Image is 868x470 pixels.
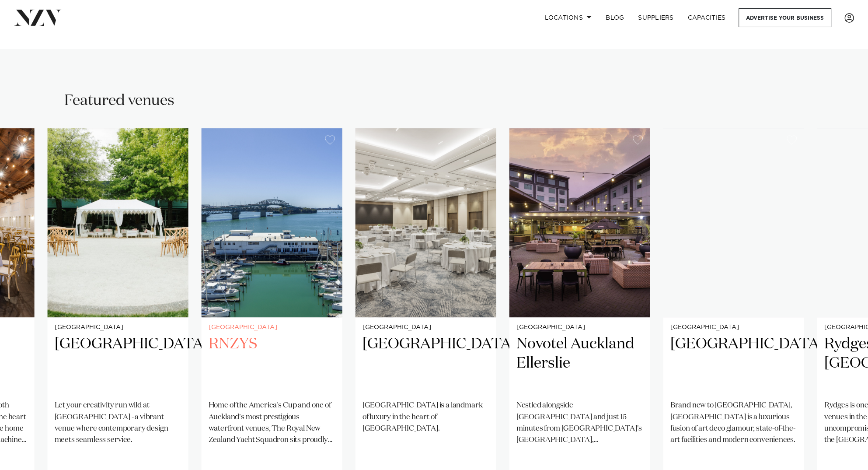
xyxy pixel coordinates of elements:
[670,400,797,446] p: Brand new to [GEOGRAPHIC_DATA], [GEOGRAPHIC_DATA] is a luxurious fusion of art deco glamour, stat...
[516,324,643,331] small: [GEOGRAPHIC_DATA]
[599,8,631,27] a: BLOG
[516,400,643,446] p: Nestled alongside [GEOGRAPHIC_DATA] and just 15 minutes from [GEOGRAPHIC_DATA]'s [GEOGRAPHIC_DATA...
[209,334,335,393] h2: RNZYS
[670,324,797,331] small: [GEOGRAPHIC_DATA]
[363,334,489,393] h2: [GEOGRAPHIC_DATA]
[670,334,797,393] h2: [GEOGRAPHIC_DATA]
[537,8,599,27] a: Locations
[631,8,680,27] a: SUPPLIERS
[55,334,181,393] h2: [GEOGRAPHIC_DATA]
[64,91,174,111] h2: Featured venues
[209,400,335,446] p: Home of the America's Cup and one of Auckland's most prestigious waterfront venues, The Royal New...
[681,8,733,27] a: Capacities
[55,400,181,446] p: Let your creativity run wild at [GEOGRAPHIC_DATA] - a vibrant venue where contemporary design mee...
[363,324,489,331] small: [GEOGRAPHIC_DATA]
[363,400,489,435] p: [GEOGRAPHIC_DATA] is a landmark of luxury in the heart of [GEOGRAPHIC_DATA].
[739,8,831,27] a: Advertise your business
[55,324,181,331] small: [GEOGRAPHIC_DATA]
[209,324,335,331] small: [GEOGRAPHIC_DATA]
[516,334,643,393] h2: Novotel Auckland Ellerslie
[14,10,62,25] img: nzv-logo.png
